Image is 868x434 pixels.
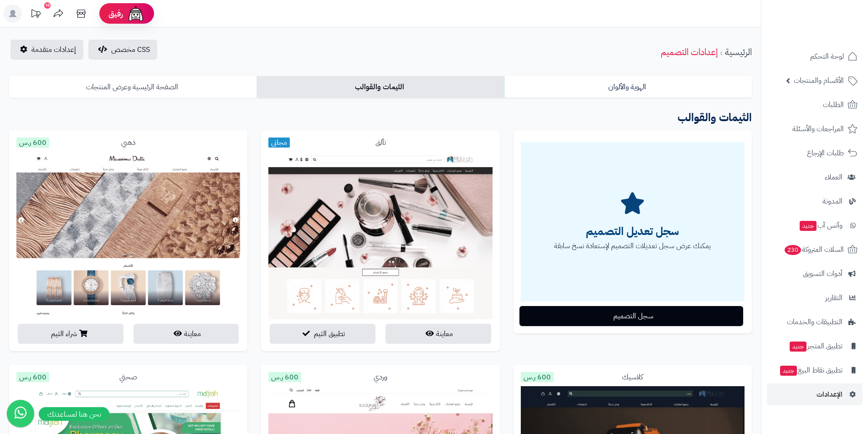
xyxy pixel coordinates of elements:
a: أدوات التسويق [767,263,863,285]
span: السلات المتروكة [784,243,844,256]
span: المدونة [822,195,842,208]
span: المراجعات والأسئلة [792,123,844,135]
div: وردي [268,372,492,383]
a: التقارير [767,287,863,309]
div: كلاسيك [521,372,745,383]
a: تطبيق نقاط البيعجديد [767,359,863,381]
span: التقارير [825,291,842,304]
a: تحديثات المنصة [24,5,47,25]
span: جديد [800,221,817,231]
span: 600 ر.س [16,138,49,148]
span: الطلبات [823,98,844,111]
span: 230 [785,245,801,255]
a: الرئيسية [725,45,752,59]
h3: الثيمات والقوالب [9,108,752,127]
a: الإعدادات [767,383,863,405]
span: جديد [790,342,806,352]
a: العملاء [767,166,863,188]
span: 600 ر.س [268,372,301,382]
a: الثيمات والقوالب [257,76,504,98]
span: جديد [780,366,797,376]
a: إعدادات التصميم [661,45,718,59]
span: العملاء [825,171,842,184]
span: رفيق [108,8,123,19]
button: تطبيق الثيم [270,324,375,344]
span: تطبيق المتجر [789,340,842,352]
img: ai-face.png [127,5,145,23]
a: المراجعات والأسئلة [767,118,863,140]
img: logo-2.png [806,21,859,40]
a: طلبات الإرجاع [767,142,863,164]
a: لوحة التحكم [767,46,863,67]
h2: سجل تعديل التصميم [521,222,745,241]
span: تطبيق نقاط البيع [779,364,842,377]
div: ذهبي [16,138,240,148]
span: CSS مخصص [111,44,150,55]
span: وآتس آب [799,219,842,232]
span: طلبات الإرجاع [807,147,844,159]
span: الأقسام والمنتجات [794,74,844,87]
div: يمكنك عرض سجل تعديلات التصميم لإستعادة نسخ سابقة [521,142,745,301]
button: معاينة [385,324,491,344]
div: تألق [268,138,492,148]
span: إعدادات متقدمة [31,44,76,55]
a: المدونة [767,190,863,212]
div: 10 [44,2,51,9]
span: 600 ر.س [16,372,49,382]
div: صحتي [16,372,240,383]
button: شراء الثيم [18,324,123,344]
a: السلات المتروكة230 [767,239,863,260]
span: أدوات التسويق [803,267,842,280]
a: الطلبات [767,94,863,116]
span: مجاني [268,138,290,148]
span: التطبيقات والخدمات [787,316,842,328]
button: معاينة [134,324,239,344]
button: سجل التصميم [519,306,743,326]
span: لوحة التحكم [810,50,844,63]
a: الصفحة الرئيسية وعرض المنتجات [9,76,257,98]
a: التطبيقات والخدمات [767,311,863,333]
span: 600 ر.س [521,372,554,382]
a: تطبيق المتجرجديد [767,335,863,357]
button: CSS مخصص [88,40,157,60]
a: وآتس آبجديد [767,214,863,236]
span: تطبيق الثيم [314,328,345,339]
span: الإعدادات [817,388,842,401]
a: الهوية والألوان [504,76,752,98]
a: إعدادات متقدمة [10,40,83,60]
